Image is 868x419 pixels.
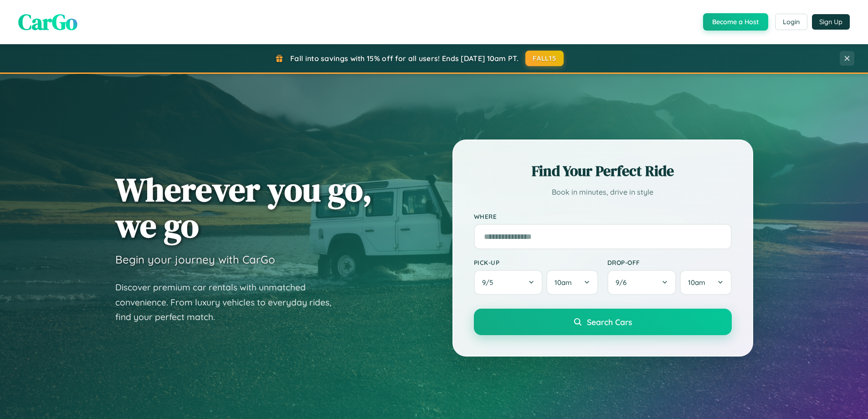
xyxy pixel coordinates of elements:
[616,278,631,287] span: 9 / 6
[474,309,732,335] button: Search Cars
[812,14,850,30] button: Sign Up
[680,270,731,295] button: 10am
[482,278,498,287] span: 9 / 5
[607,270,677,295] button: 9/6
[587,317,632,327] span: Search Cars
[703,13,768,31] button: Become a Host
[474,212,732,220] label: Where
[555,278,572,287] span: 10am
[775,14,807,30] button: Login
[474,259,598,266] label: Pick-up
[474,161,732,181] h2: Find Your Perfect Ride
[474,186,732,199] p: Book in minutes, drive in style
[115,280,343,325] p: Discover premium car rentals with unmatched convenience. From luxury vehicles to everyday rides, ...
[474,270,543,295] button: 9/5
[18,7,77,37] span: CarGo
[115,171,372,243] h1: Wherever you go, we go
[115,253,275,266] h3: Begin your journey with CarGo
[290,54,519,63] span: Fall into savings with 15% off for all users! Ends [DATE] 10am PT.
[525,51,564,66] button: FALL15
[607,259,732,266] label: Drop-off
[688,278,705,287] span: 10am
[546,270,598,295] button: 10am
